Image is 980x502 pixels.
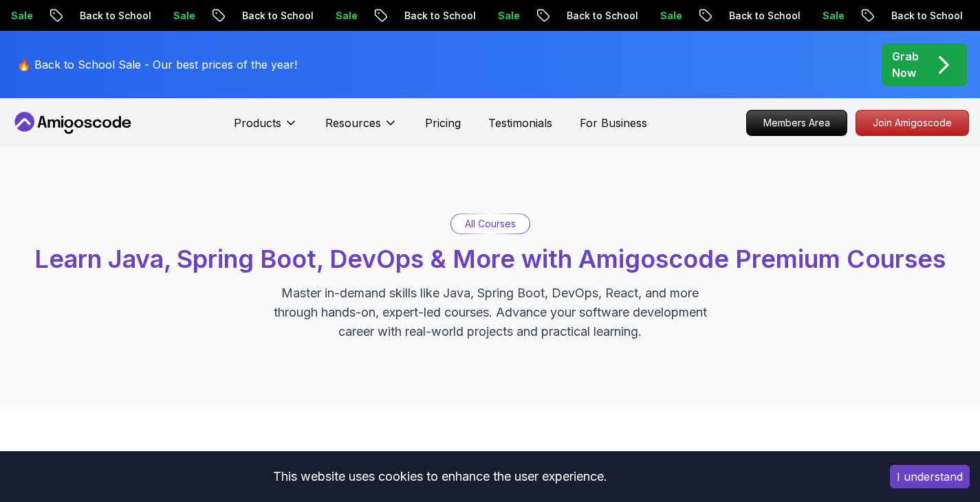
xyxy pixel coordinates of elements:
[289,9,333,23] p: Sale
[325,115,381,131] p: Resources
[613,9,657,23] p: Sale
[682,9,776,23] p: Back to School
[127,9,171,23] p: Sale
[892,48,919,81] p: Grab Now
[33,9,127,23] p: Back to School
[234,115,281,131] p: Products
[451,9,495,23] p: Sale
[465,217,516,231] p: All Courses
[195,9,289,23] p: Back to School
[358,9,451,23] p: Back to School
[747,111,847,135] p: Members Area
[17,56,297,73] p: 🔥 Back to School Sale - Our best prices of the year!
[259,284,721,341] p: Master in-demand skills like Java, Spring Boot, DevOps, React, and more through hands-on, expert-...
[488,115,552,131] a: Testimonials
[580,115,647,131] a: For Business
[746,110,847,136] a: Members Area
[325,115,398,142] button: Resources
[845,9,938,23] p: Back to School
[34,244,946,274] span: Learn Java, Spring Boot, DevOps & More with Amigoscode Premium Courses
[520,9,613,23] p: Back to School
[776,9,820,23] p: Sale
[890,465,970,488] button: Accept cookies
[10,461,869,492] div: This website uses cookies to enhance the user experience.
[234,115,298,142] button: Products
[856,110,969,136] a: Join Amigoscode
[425,115,461,131] a: Pricing
[856,111,968,135] p: Join Amigoscode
